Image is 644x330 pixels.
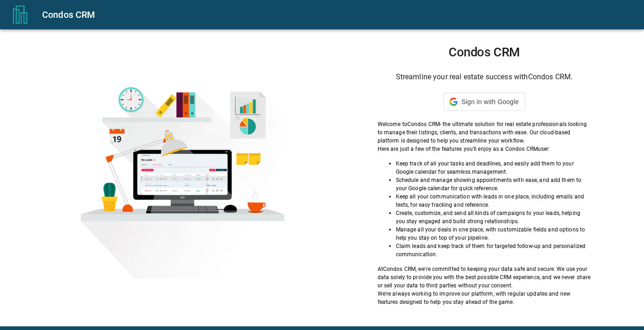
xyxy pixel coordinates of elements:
[378,145,591,153] p: Here are just a few of the features you'll enjoy as a Condos CRM user:
[378,71,591,83] h6: Streamline your real estate success with Condos CRM .
[378,120,591,145] p: Welcome to Condos CRM - the ultimate solution for real estate professionals looking to manage the...
[444,93,525,111] div: Sign in with Google
[396,159,591,176] p: Keep track of all your tasks and deadlines, and easily add them to your Google calendar for seaml...
[378,45,591,60] h1: Condos CRM
[396,176,591,192] p: Schedule and manage showing appointments with ease, and add them to your Google calendar for quic...
[396,192,591,209] p: Keep all your communication with leads in one place, including emails and texts, for easy trackin...
[42,7,633,22] div: Condos CRM
[396,209,591,225] p: Create, customize, and send all kinds of campaigns to your leads, helping you stay engaged and bu...
[396,242,591,258] p: Claim leads and keep track of them for targeted follow-up and personalized communication.
[378,265,591,290] p: At Condos CRM , we're committed to keeping your data safe and secure. We use your data solely to ...
[378,290,591,306] p: We're always working to improve our platform, with regular updates and new features designed to h...
[396,225,591,242] p: Manage all your deals in one place, with customizable fields and options to help you stay on top ...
